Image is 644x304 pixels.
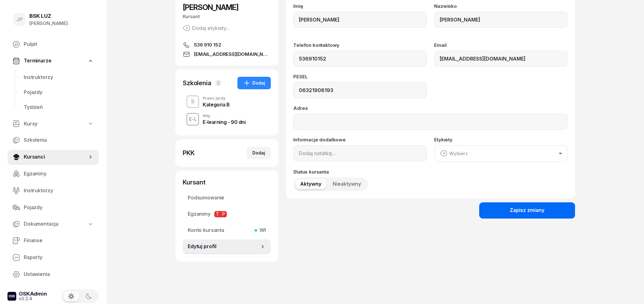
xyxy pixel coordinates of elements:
[189,96,197,107] div: B
[183,149,195,157] div: PKK
[183,12,271,21] div: Kursant
[24,187,94,195] span: Instruktorzy
[186,96,199,108] button: B
[183,110,271,128] button: E-LInnyE-learning - 90 dni
[247,147,271,159] button: Dodaj
[293,145,427,161] input: Dodaj notatkę...
[214,211,220,217] span: T
[7,233,99,248] a: Finanse
[24,136,94,144] span: Szkolenia
[24,170,94,178] span: Egzaminy
[188,194,266,202] span: Podsumowanie
[183,223,271,238] a: Konto kursantaWł
[24,73,94,81] span: Instruktorzy
[183,41,271,49] a: 536 910 152
[479,202,575,218] button: Zapisz zmiany
[434,145,567,162] button: Wybierz
[203,114,245,118] div: Inny
[203,96,230,100] div: Prawo jazdy
[194,51,271,58] span: [EMAIL_ADDRESS][DOMAIN_NAME]
[7,133,99,148] a: Szkolenia
[440,150,468,158] div: Wybierz
[183,51,271,58] a: [EMAIL_ADDRESS][DOMAIN_NAME]
[24,40,94,48] span: Pulpit
[7,166,99,181] a: Egzaminy
[7,292,16,300] img: logo-xs-dark@2x.png
[29,13,68,18] div: BSK LUZ
[24,153,87,161] span: Kursanci
[24,103,94,111] span: Tydzień
[183,3,238,12] span: [PERSON_NAME]
[183,178,271,187] div: Kursant
[24,253,94,262] span: Raporty
[183,93,271,110] button: BPrawo jazdyKategoria B
[24,220,58,228] span: Dokumentacja
[7,250,99,265] a: Raporty
[300,180,321,188] span: Aktywny
[7,183,99,198] a: Instruktorzy
[19,297,47,301] div: v3.2.4
[186,113,199,125] button: E-L
[19,70,99,85] a: Instruktorzy
[183,79,211,87] div: Szkolenia
[186,115,199,123] div: E-L
[252,149,265,157] div: Dodaj
[7,150,99,164] a: Kursanci
[16,17,23,22] span: JP
[7,200,99,215] a: Pojazdy
[215,80,221,86] span: 2
[7,217,99,231] a: Dokumentacja
[203,120,245,125] div: E-learning - 90 dni
[243,79,265,87] div: Dodaj
[295,179,326,189] button: Aktywny
[24,237,94,245] span: Finanse
[183,190,271,205] a: Podsumowanie
[24,57,51,65] span: Terminarze
[237,77,271,89] button: Dodaj
[7,116,99,131] a: Kursy
[188,226,266,234] span: Konto kursanta
[24,270,94,278] span: Ustawienia
[257,226,266,234] span: Wł
[24,88,94,96] span: Pojazdy
[183,24,230,32] button: Dodaj etykiety...
[183,239,271,254] a: Edytuj profil
[24,120,37,128] span: Kursy
[19,291,47,297] div: OSKAdmin
[333,180,361,188] span: Nieaktywny
[220,211,227,217] span: P
[19,85,99,100] a: Pojazdy
[19,100,99,115] a: Tydzień
[188,210,266,218] span: Egzaminy
[7,267,99,282] a: Ustawienia
[328,179,366,189] button: Nieaktywny
[29,19,68,27] div: [PERSON_NAME]
[7,37,99,52] a: Pulpit
[203,102,230,107] div: Kategoria B
[194,41,221,49] span: 536 910 152
[24,203,94,212] span: Pojazdy
[510,206,544,214] div: Zapisz zmiany
[7,54,99,68] a: Terminarze
[188,243,260,251] span: Edytuj profil
[183,207,271,222] a: EgzaminyTP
